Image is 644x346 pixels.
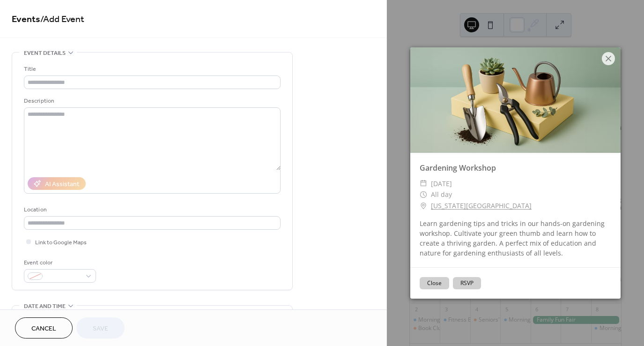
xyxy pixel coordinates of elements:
[420,178,427,189] div: ​
[31,324,56,334] span: Cancel
[24,64,279,74] div: Title
[420,200,427,211] div: ​
[420,189,427,200] div: ​
[12,10,40,29] a: Events
[24,301,66,311] span: Date and time
[24,48,66,58] span: Event details
[453,277,481,289] button: RSVP
[420,277,449,289] button: Close
[431,178,452,189] span: [DATE]
[410,218,621,258] div: Learn gardening tips and tricks in our hands-on gardening workshop. Cultivate your green thumb an...
[24,96,279,106] div: Description
[40,10,84,29] span: / Add Event
[410,162,621,173] div: Gardening Workshop
[431,189,452,200] span: All day
[15,317,73,338] button: Cancel
[431,200,532,211] a: [US_STATE][GEOGRAPHIC_DATA]
[24,258,94,268] div: Event color
[35,238,87,248] span: Link to Google Maps
[24,205,279,215] div: Location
